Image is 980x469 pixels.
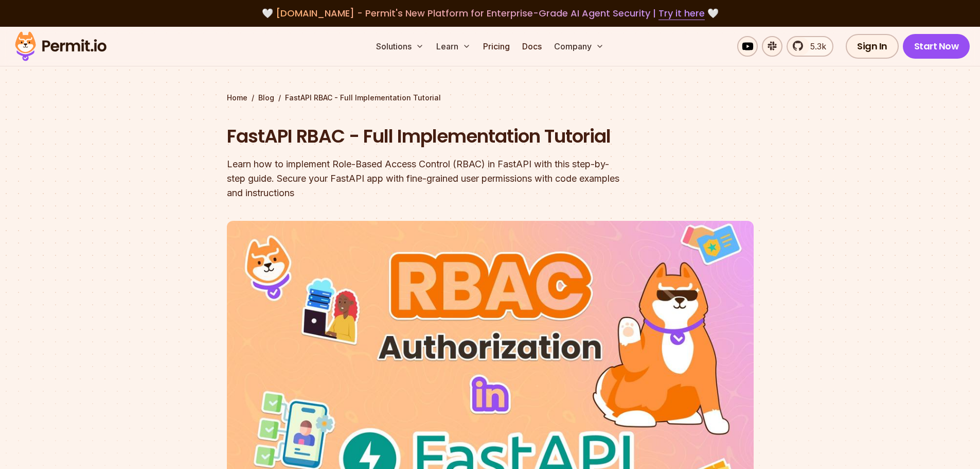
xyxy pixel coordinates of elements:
a: Home [227,93,247,103]
a: Pricing [479,36,514,57]
img: Permit logo [10,29,111,64]
div: Learn how to implement Role-Based Access Control (RBAC) in FastAPI with this step-by-step guide. ... [227,157,622,200]
div: 🤍 🤍 [25,6,955,21]
span: [DOMAIN_NAME] - Permit's New Platform for Enterprise-Grade AI Agent Security | [276,7,705,20]
a: Sign In [846,34,899,59]
div: / / [227,93,754,103]
button: Solutions [372,36,428,57]
a: Try it here [658,7,705,20]
a: Start Now [903,34,970,59]
a: Blog [258,93,274,103]
button: Company [550,36,608,57]
a: 5.3k [787,36,833,57]
a: Docs [518,36,546,57]
span: 5.3k [804,40,826,53]
h1: FastAPI RBAC - Full Implementation Tutorial [227,124,622,149]
button: Learn [432,36,475,57]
